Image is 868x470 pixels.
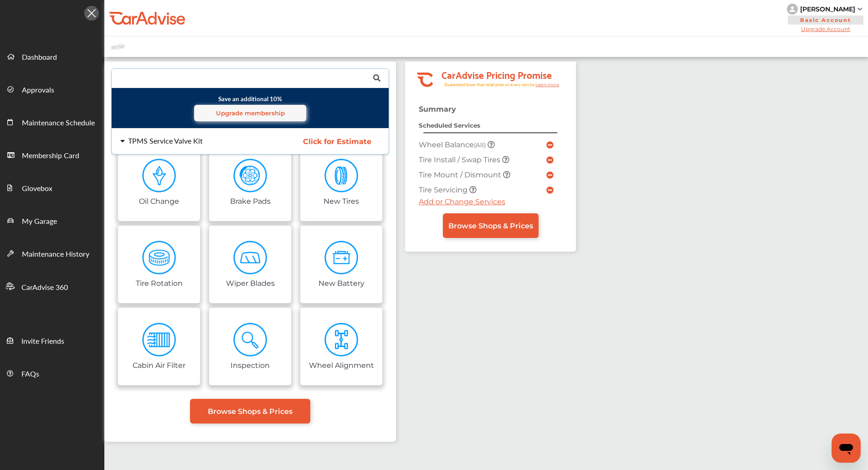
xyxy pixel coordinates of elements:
a: Approvals [0,72,104,105]
iframe: Button to launch messaging window [832,434,861,463]
strong: Scheduled Services [419,122,480,129]
span: Upgrade membership [216,109,285,117]
img: Icon.5fd9dcc7.svg [84,6,99,21]
img: DxW3bQHYXT2PAAAAAElFTkSuQmCC [142,323,176,357]
span: Dashboard [22,52,57,63]
img: T5xB6yrcwAAAAABJRU5ErkJggg== [233,241,267,275]
span: Maintenance Schedule [22,117,95,129]
tspan: CarAdvise Pricing Promise [442,66,552,83]
img: ASPTpwwLVD94AAAAAElFTkSuQmCC [142,241,176,275]
strong: Summary [419,105,456,114]
span: Click for Estimate [303,137,371,146]
a: Inspection [209,308,291,385]
span: Membership Card [22,150,79,162]
div: Cabin Air Filter [133,359,185,370]
div: [PERSON_NAME] [800,5,855,13]
span: Upgrade Account [787,26,864,32]
a: Brake Pads [209,144,291,221]
a: Membership Card [0,138,104,171]
a: My Garage [0,204,104,237]
a: Maintenance Schedule [0,105,104,138]
div: New Battery [318,277,365,288]
a: Maintenance History [0,237,104,269]
img: knH8PDtVvWoAbQRylUukY18CTiRevjo20fAtgn5MLBQj4uumYvk2MzTtcAIzfGAtb1XOLVMAvhLuqoNAbL4reqehy0jehNKdM... [787,4,798,15]
img: sCxJUJ+qAmfqhQGDUl18vwLg4ZYJ6CxN7XmbOMBAAAAAElFTkSuQmCC [858,8,862,10]
span: Maintenance History [22,248,89,260]
img: wcoFAocxp4P6AAAAABJRU5ErkJggg== [142,159,176,193]
a: Cabin Air Filter [118,308,200,385]
span: Tire Servicing [419,186,469,194]
span: CarAdvise 360 [21,282,68,294]
img: wBxtUMBELdeMgAAAABJRU5ErkJggg== [233,159,267,193]
a: Wiper Blades [209,226,291,303]
img: placeholder_car.fcab19be.svg [111,41,125,52]
img: NX+4s2Ya++R3Ya3rlPlcYdj2V9n9vqA38MHjAXQAAAABJRU5ErkJggg== [324,241,359,275]
a: Wheel Alignment [300,308,382,385]
a: Dashboard [0,40,104,72]
img: wOSvEehpHHUGwAAAABJRU5ErkJggg== [324,323,359,357]
small: Save an additional 10% [118,94,382,121]
a: Browse Shops & Prices [443,213,539,238]
span: FAQs [21,368,39,380]
tspan: Learn more [535,82,560,87]
span: Tire Install / Swap Tires [419,155,502,164]
span: Tire Mount / Dismount [419,170,503,179]
span: Approvals [22,84,54,96]
img: h2VH4H9IKrS5PeYdegAAAABJRU5ErkJggg== [233,323,267,357]
a: New Battery [300,226,382,303]
div: TPMS Service Valve Kit [128,137,203,145]
a: Browse Shops & Prices [190,399,310,424]
img: C9BGlyV+GqWIAAAAABJRU5ErkJggg== [324,159,359,193]
span: Wheel Balance [419,140,488,149]
span: Glovebox [22,183,52,195]
small: (All) [474,141,486,149]
a: Add or Change Services [419,197,505,206]
div: Brake Pads [230,195,271,206]
a: Glovebox [0,171,104,204]
tspan: Guaranteed lower than retail price on every service. [444,82,535,88]
span: Browse Shops & Prices [208,407,293,416]
span: Browse Shops & Prices [448,222,533,230]
span: My Garage [22,216,57,227]
a: Oil Change [118,144,200,221]
a: Upgrade membership [194,105,306,121]
span: Basic Account [788,15,863,25]
span: Invite Friends [21,336,64,347]
div: New Tires [324,195,359,206]
div: Tire Rotation [136,277,183,288]
div: Oil Change [139,195,179,206]
div: Wiper Blades [226,277,275,288]
a: New Tires [300,144,382,221]
div: Wheel Alignment [309,359,374,370]
a: Tire Rotation [118,226,200,303]
div: Inspection [231,359,270,370]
